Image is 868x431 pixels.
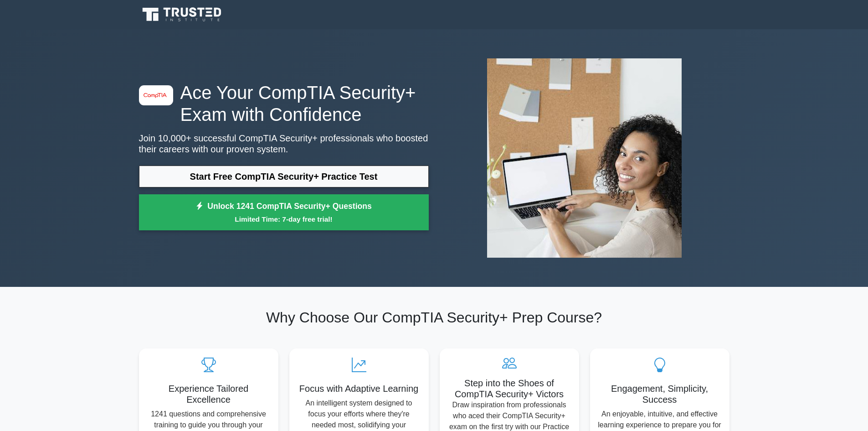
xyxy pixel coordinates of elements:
[139,309,729,326] h2: Why Choose Our CompTIA Security+ Prep Course?
[139,166,429,187] a: Start Free CompTIA Security+ Practice Test
[597,383,722,405] h5: Engagement, Simplicity, Success
[139,194,429,231] a: Unlock 1241 CompTIA Security+ QuestionsLimited Time: 7-day free trial!
[297,383,421,394] h5: Focus with Adaptive Learning
[139,82,429,125] h1: Ace Your CompTIA Security+ Exam with Confidence
[150,214,417,224] small: Limited Time: 7-day free trial!
[447,378,572,400] h5: Step into the Shoes of CompTIA Security+ Victors
[146,383,271,405] h5: Experience Tailored Excellence
[139,133,429,155] p: Join 10,000+ successful CompTIA Security+ professionals who boosted their careers with our proven...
